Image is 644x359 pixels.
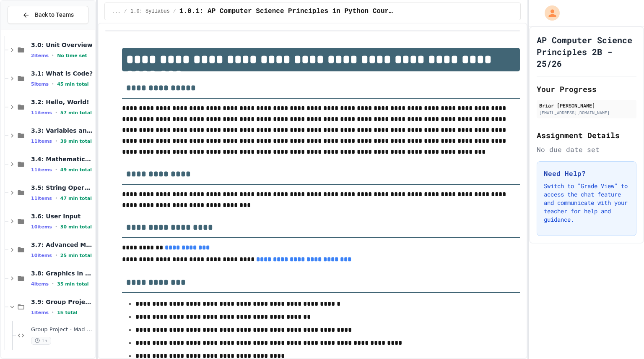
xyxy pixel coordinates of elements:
[60,110,92,115] span: 57 min total
[31,196,52,201] span: 11 items
[55,195,57,202] span: •
[31,241,93,249] span: 3.7: Advanced Math in Python
[60,167,92,173] span: 49 min total
[31,281,49,287] span: 4 items
[539,110,634,116] div: [EMAIL_ADDRESS][DOMAIN_NAME]
[52,81,54,87] span: •
[31,53,49,58] span: 2 items
[31,127,93,134] span: 3.3: Variables and Data Types
[536,3,562,23] div: My Account
[52,52,54,59] span: •
[31,184,93,191] span: 3.5: String Operators
[31,310,49,315] span: 1 items
[31,298,93,306] span: 3.9: Group Project - Mad Libs
[31,337,51,345] span: 1h
[112,8,121,15] span: ...
[31,212,93,220] span: 3.6: User Input
[35,10,74,19] span: Back to Teams
[60,224,92,230] span: 30 min total
[130,8,170,15] span: 1.0: Syllabus
[55,223,57,230] span: •
[31,224,52,230] span: 10 items
[57,281,88,287] span: 35 min total
[31,81,49,87] span: 5 items
[537,144,636,155] div: No due date set
[57,53,87,58] span: No time set
[55,252,57,259] span: •
[55,166,57,173] span: •
[60,196,92,201] span: 47 min total
[124,8,127,15] span: /
[539,102,634,109] div: Briar [PERSON_NAME]
[31,326,93,333] span: Group Project - Mad Libs
[52,309,54,316] span: •
[31,70,93,77] span: 3.1: What is Code?
[544,168,629,178] h3: Need Help?
[537,129,636,141] h2: Assignment Details
[544,182,629,224] p: Switch to "Grade View" to access the chat feature and communicate with your teacher for help and ...
[31,155,93,163] span: 3.4: Mathematical Operators
[31,41,93,49] span: 3.0: Unit Overview
[57,81,88,87] span: 45 min total
[57,310,78,315] span: 1h total
[537,83,636,95] h2: Your Progress
[173,8,176,15] span: /
[55,138,57,144] span: •
[31,167,52,173] span: 11 items
[55,109,57,116] span: •
[31,139,52,144] span: 11 items
[537,34,636,69] h1: AP Computer Science Principles 2B - 25/26
[60,253,92,258] span: 25 min total
[31,270,93,277] span: 3.8: Graphics in Python
[31,253,52,258] span: 10 items
[179,6,394,16] span: 1.0.1: AP Computer Science Principles in Python Course Syllabus
[60,139,92,144] span: 39 min total
[52,280,54,287] span: •
[31,98,93,106] span: 3.2: Hello, World!
[8,6,88,24] button: Back to Teams
[31,110,52,115] span: 11 items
